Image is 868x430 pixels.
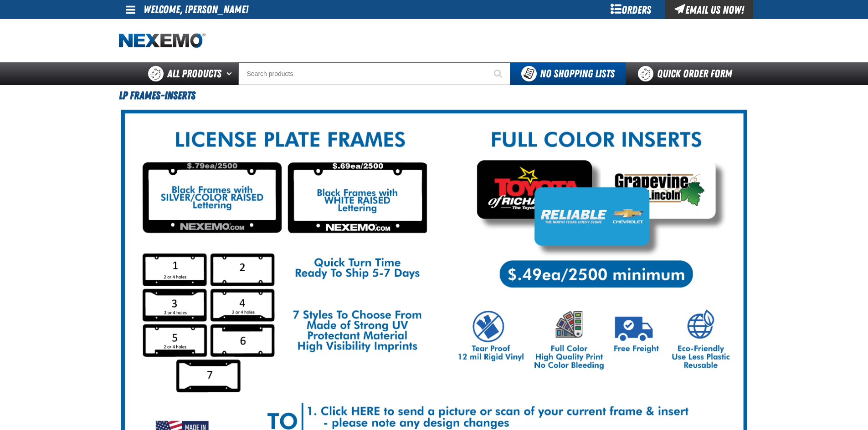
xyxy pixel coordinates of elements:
span: No Shopping Lists [540,67,615,80]
button: Open All Products pages [223,62,238,85]
a: Quick Order Form [626,62,749,85]
span: LP Frames-Inserts [119,89,195,102]
input: Search [238,62,510,85]
button: You do not have available Shopping Lists. Open to Create a New List [510,62,626,85]
a: Home [119,33,205,49]
img: Nexemo logo [119,33,205,49]
span: All Products [167,66,221,82]
button: Start Searching [488,62,510,85]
